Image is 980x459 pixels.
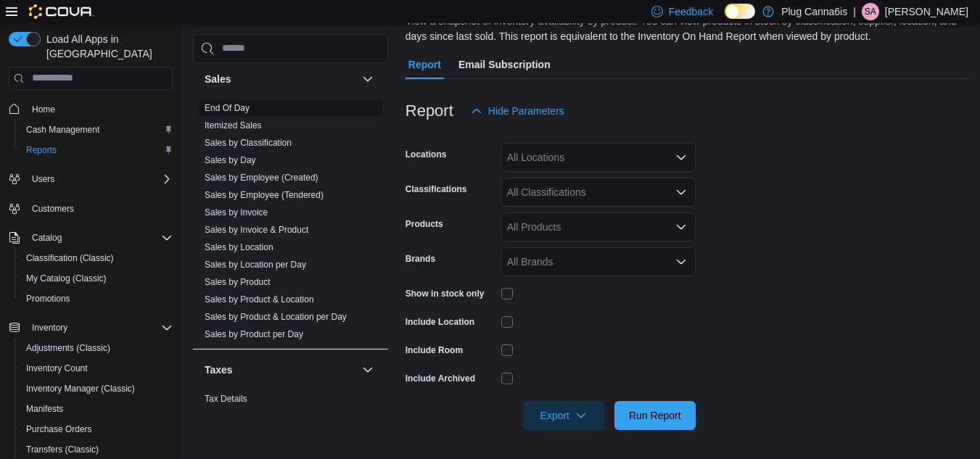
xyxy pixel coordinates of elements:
[359,361,376,379] button: Taxes
[405,344,463,356] label: Include Room
[26,200,80,218] a: Customers
[675,152,687,163] button: Open list of options
[32,232,62,244] span: Catalog
[15,379,178,399] button: Inventory Manager (Classic)
[26,144,57,156] span: Reports
[862,3,879,20] div: Soleil Alexis
[26,444,99,455] span: Transfers (Classic)
[781,3,847,20] p: Plug Canna6is
[465,96,570,125] button: Hide Parameters
[26,252,114,264] span: Classification (Classic)
[405,288,485,299] label: Show in stock only
[614,401,696,430] button: Run Report
[523,401,604,430] button: Export
[205,190,324,200] a: Sales by Employee (Tendered)
[205,102,250,114] span: End Of Day
[205,259,306,270] span: Sales by Location per Day
[205,329,303,339] a: Sales by Product per Day
[532,401,596,430] span: Export
[405,373,475,384] label: Include Archived
[20,360,173,377] span: Inventory Count
[20,141,62,159] a: Reports
[32,203,74,215] span: Customers
[20,270,112,287] a: My Catalog (Classic)
[26,273,107,284] span: My Catalog (Classic)
[205,72,231,86] h3: Sales
[15,338,178,358] button: Adjustments (Classic)
[205,154,256,166] span: Sales by Day
[205,294,314,305] span: Sales by Product & Location
[725,4,755,19] input: Dark Mode
[205,393,247,405] span: Tax Details
[3,99,178,120] button: Home
[26,170,173,188] span: Users
[20,121,105,138] a: Cash Management
[26,423,92,435] span: Purchase Orders
[205,242,273,252] a: Sales by Location
[405,102,453,120] h3: Report
[20,270,173,287] span: My Catalog (Classic)
[205,224,308,236] span: Sales by Invoice & Product
[26,403,63,415] span: Manifests
[205,172,318,183] span: Sales by Employee (Created)
[20,290,76,307] a: Promotions
[20,339,116,357] a: Adjustments (Classic)
[26,229,67,247] button: Catalog
[205,189,324,201] span: Sales by Employee (Tendered)
[205,277,271,287] a: Sales by Product
[865,3,876,20] span: SA
[20,360,94,377] a: Inventory Count
[205,260,306,270] a: Sales by Location per Day
[885,3,968,20] p: [PERSON_NAME]
[20,339,173,357] span: Adjustments (Classic)
[20,441,104,458] a: Transfers (Classic)
[15,419,178,439] button: Purchase Orders
[15,268,178,289] button: My Catalog (Classic)
[26,342,110,354] span: Adjustments (Classic)
[205,363,233,377] h3: Taxes
[3,228,178,248] button: Catalog
[205,120,262,131] span: Itemized Sales
[205,207,268,218] span: Sales by Invoice
[405,316,474,328] label: Include Location
[205,72,356,86] button: Sales
[20,121,173,138] span: Cash Management
[205,173,318,183] a: Sales by Employee (Created)
[26,170,60,188] button: Users
[26,124,99,136] span: Cash Management
[205,225,308,235] a: Sales by Invoice & Product
[20,141,173,159] span: Reports
[405,218,443,230] label: Products
[32,104,55,115] span: Home
[20,421,173,438] span: Purchase Orders
[20,380,141,397] a: Inventory Manager (Classic)
[205,312,347,322] a: Sales by Product & Location per Day
[15,140,178,160] button: Reports
[26,363,88,374] span: Inventory Count
[629,408,681,423] span: Run Report
[193,99,388,349] div: Sales
[26,100,173,118] span: Home
[26,319,173,336] span: Inventory
[205,120,262,131] a: Itemized Sales
[205,103,250,113] a: End Of Day
[405,183,467,195] label: Classifications
[15,248,178,268] button: Classification (Classic)
[3,198,178,219] button: Customers
[15,120,178,140] button: Cash Management
[20,400,69,418] a: Manifests
[20,249,120,267] a: Classification (Classic)
[3,169,178,189] button: Users
[15,399,178,419] button: Manifests
[675,256,687,268] button: Open list of options
[205,155,256,165] a: Sales by Day
[26,383,135,394] span: Inventory Manager (Classic)
[205,207,268,218] a: Sales by Invoice
[205,311,347,323] span: Sales by Product & Location per Day
[408,50,441,79] span: Report
[32,322,67,334] span: Inventory
[488,104,564,118] span: Hide Parameters
[405,253,435,265] label: Brands
[405,14,961,44] div: View a snapshot of inventory availability by product. You can view products in stock by classific...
